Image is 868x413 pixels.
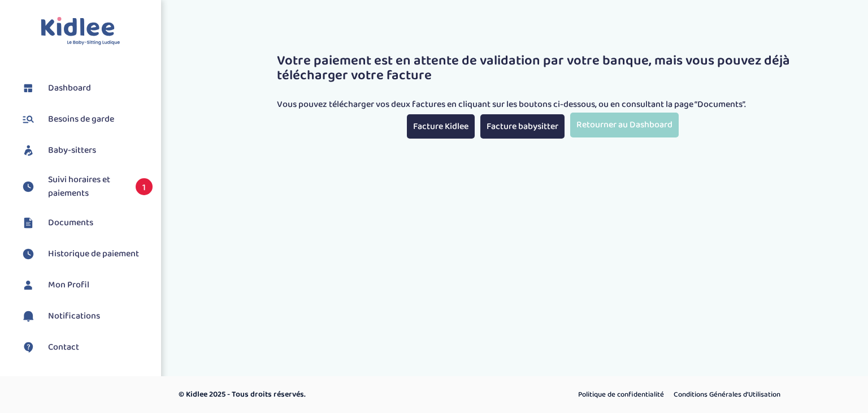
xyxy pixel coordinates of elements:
a: Retourner au Dashboard [570,113,679,137]
h3: Votre paiement est en attente de validation par votre banque, mais vous pouvez déjà télécharger v... [277,54,808,84]
span: Suivi horaires et paiements [48,173,124,200]
img: logo.svg [41,17,120,46]
a: Baby-sitters [20,142,153,159]
p: Vous pouvez télécharger vos deux factures en cliquant sur les boutons ci-dessous, ou en consultan... [277,98,808,111]
a: Dashboard [20,80,153,97]
p: © Kidlee 2025 - Tous droits réservés. [179,389,482,401]
a: Suivi horaires et paiements 1 [20,173,153,200]
a: Politique de confidentialité [574,388,668,402]
a: Historique de paiement [20,246,153,263]
img: dashboard.svg [20,80,37,97]
span: Documents [48,216,93,230]
span: Contact [48,341,79,354]
img: notification.svg [20,308,37,325]
a: Conditions Générales d’Utilisation [670,388,784,402]
img: besoin.svg [20,111,37,128]
span: 1 [136,178,153,195]
a: Facture Kidlee [407,114,475,139]
span: Mon Profil [48,278,89,292]
a: Documents [20,214,153,231]
img: contact.svg [20,339,37,356]
img: suivihoraire.svg [20,178,37,195]
span: Dashboard [48,81,91,95]
span: Notifications [48,309,100,323]
img: babysitters.svg [20,142,37,159]
span: Besoins de garde [48,113,114,126]
a: Facture babysitter [480,114,565,139]
span: Historique de paiement [48,247,139,261]
img: suivihoraire.svg [20,246,37,263]
a: Mon Profil [20,277,153,294]
a: Contact [20,339,153,356]
img: profil.svg [20,277,37,294]
img: documents.svg [20,214,37,231]
a: Notifications [20,308,153,325]
a: Besoins de garde [20,111,153,128]
span: Baby-sitters [48,144,96,157]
